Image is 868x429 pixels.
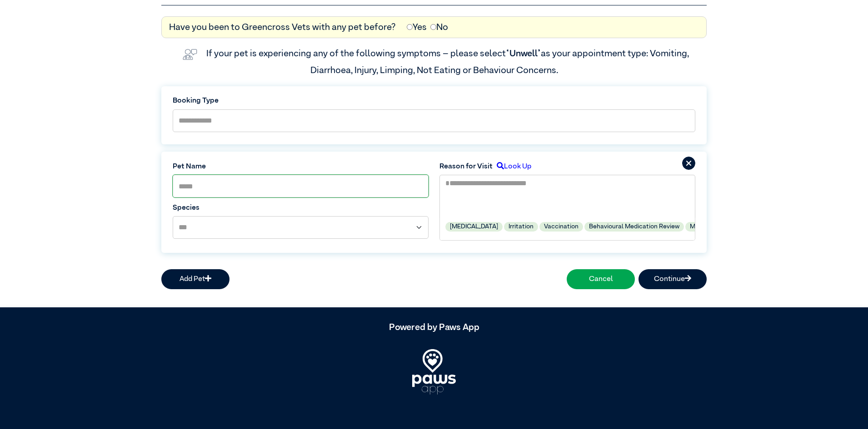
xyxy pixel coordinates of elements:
button: Continue [639,269,707,289]
input: Yes [407,24,413,30]
label: Pet Name [173,161,429,172]
label: Have you been to Greencross Vets with any pet before? [169,20,396,34]
label: Look Up [493,161,531,172]
label: Vaccination [539,222,583,232]
label: No [430,20,448,34]
label: Species [173,202,429,213]
button: Add Pet [161,269,229,289]
span: “Unwell” [506,49,541,58]
img: PawsApp [412,349,456,394]
label: [MEDICAL_DATA] [445,222,503,232]
label: Booking Type [173,95,695,106]
label: Irritation [504,222,538,232]
label: Yes [407,20,427,34]
img: vet [179,45,201,64]
label: If your pet is experiencing any of the following symptoms – please select as your appointment typ... [206,49,691,74]
label: Behavioural Medication Review [584,222,684,232]
h5: Powered by Paws App [161,322,707,333]
label: Reason for Visit [439,161,493,172]
label: Medication review [685,222,747,232]
button: Cancel [567,269,635,289]
input: No [430,24,436,30]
